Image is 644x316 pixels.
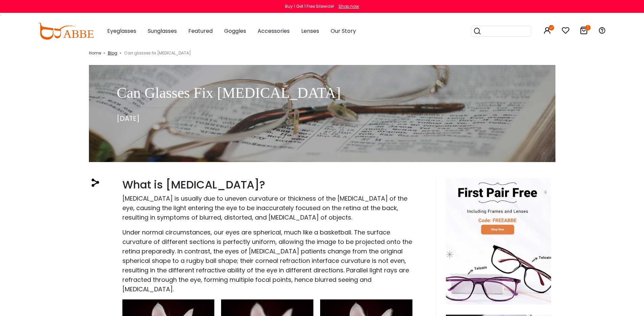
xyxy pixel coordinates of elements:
span: Featured [188,27,213,35]
a: Blog [108,50,117,56]
img: abbeglasses.com [38,23,94,40]
i: > [119,50,121,55]
span: Eyeglasses [107,27,136,35]
span: Accessories [258,27,290,35]
div: Shop now [338,3,359,9]
a: Home [89,50,101,56]
p: Under normal circumstances, our eyes are spherical, much like a basketball. The surface curvature... [122,228,412,294]
a: free eyeglasses [446,237,551,245]
span: Our Story [331,27,356,35]
h2: What is [MEDICAL_DATA]? [122,178,412,191]
a: 1 [580,28,588,36]
span: Can glasses fix [MEDICAL_DATA] [124,50,191,56]
div: Buy 1 Get 1 Free Sitewide! [285,3,334,9]
i: 1 [585,25,591,30]
img: free eyeglasses [446,178,551,304]
p: [DATE] [117,113,350,123]
a: Shop now [335,3,359,9]
span: Sunglasses [148,27,177,35]
p: [MEDICAL_DATA] is usually due to uneven curvature or thickness of the [MEDICAL_DATA] of the eye, ... [122,194,412,222]
i: > [103,50,105,55]
h1: Can Glasses Fix [MEDICAL_DATA] [117,84,350,102]
span: Goggles [224,27,246,35]
span: Lenses [301,27,319,35]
